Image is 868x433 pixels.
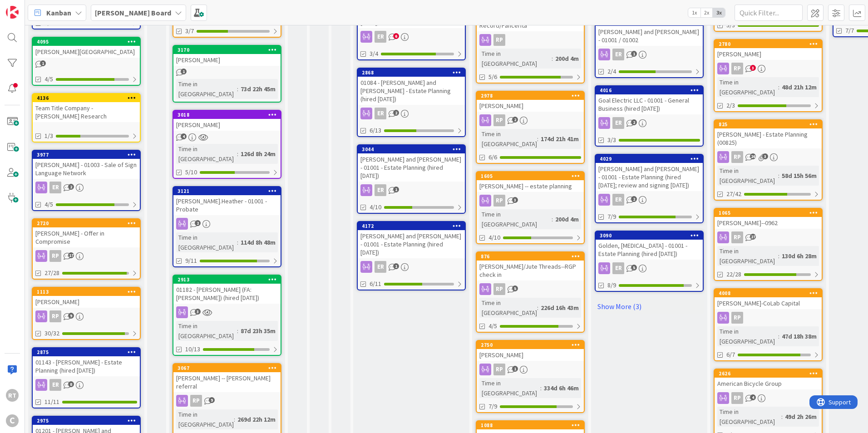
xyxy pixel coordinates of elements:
[33,356,140,376] div: 01143 - [PERSON_NAME] - Estate Planning (hired [DATE])
[33,182,140,193] div: ER
[173,46,281,66] div: 3170[PERSON_NAME]
[488,153,497,162] span: 6/6
[33,310,140,322] div: RP
[173,364,281,372] div: 3067
[477,92,584,112] div: 2978[PERSON_NAME]
[731,231,743,243] div: RP
[238,84,278,94] div: 73d 22h 45m
[44,200,53,209] span: 4/5
[750,65,756,71] span: 3
[362,69,465,76] div: 2868
[68,252,74,258] span: 17
[719,290,822,296] div: 4008
[477,341,584,361] div: 2750[PERSON_NAME]
[493,34,505,46] div: RP
[33,46,140,58] div: [PERSON_NAME][GEOGRAPHIC_DATA]
[778,331,779,341] span: :
[185,26,194,36] span: 3/7
[778,251,779,261] span: :
[173,119,281,131] div: [PERSON_NAME]
[731,392,743,404] div: RP
[612,262,624,274] div: ER
[477,252,584,280] div: 876[PERSON_NAME]/Jute Threads--RGP check in
[717,407,781,427] div: Time in [GEOGRAPHIC_DATA]
[481,342,584,348] div: 2750
[715,120,822,128] div: 825
[176,79,237,99] div: Time in [GEOGRAPHIC_DATA]
[726,350,735,359] span: 6/7
[362,223,465,229] div: 4172
[717,246,778,266] div: Time in [GEOGRAPHIC_DATA]
[370,126,381,135] span: 6/13
[553,214,581,224] div: 200d 4m
[750,234,756,240] span: 27
[6,389,19,402] div: RT
[173,54,281,66] div: [PERSON_NAME]
[596,86,703,114] div: 4016Goal Electric LLC - 01001 - General Business (hired [DATE])
[33,288,140,308] div: 1113[PERSON_NAME]
[596,18,703,46] div: [PERSON_NAME] and [PERSON_NAME] - 01001 / 01002
[173,111,281,119] div: 3018
[713,8,725,17] span: 3x
[481,422,584,428] div: 1088
[33,227,140,247] div: [PERSON_NAME] - Offer in Compromise
[235,414,278,424] div: 269d 22h 12m
[717,326,778,346] div: Time in [GEOGRAPHIC_DATA]
[33,151,140,159] div: 3977
[173,276,281,284] div: 2913
[719,370,822,377] div: 2626
[33,94,140,102] div: 4136
[493,114,505,126] div: RP
[33,348,140,356] div: 2875
[717,166,778,186] div: Time in [GEOGRAPHIC_DATA]
[68,313,74,319] span: 9
[33,38,140,46] div: 4095
[779,331,819,341] div: 47d 18h 38m
[731,312,743,324] div: RP
[715,369,822,389] div: 2626American Bicycle Group
[393,110,399,116] span: 2
[631,196,637,202] span: 2
[185,344,200,354] span: 10/13
[358,153,465,182] div: [PERSON_NAME] and [PERSON_NAME] - 01001 - Estate Planning (hired [DATE])
[477,172,584,180] div: 1605
[33,348,140,376] div: 287501143 - [PERSON_NAME] - Estate Planning (hired [DATE])
[477,261,584,280] div: [PERSON_NAME]/Jute Threads--RGP check in
[688,8,700,17] span: 1x
[596,117,703,129] div: ER
[479,298,537,318] div: Time in [GEOGRAPHIC_DATA]
[781,412,783,422] span: :
[178,112,281,118] div: 3018
[176,144,237,164] div: Time in [GEOGRAPHIC_DATA]
[173,372,281,392] div: [PERSON_NAME] -- [PERSON_NAME] referral
[596,262,703,274] div: ER
[237,149,238,159] span: :
[607,67,616,76] span: 2/4
[596,163,703,191] div: [PERSON_NAME] and [PERSON_NAME] - 01001 - Estate Planning (hired [DATE]; review and signing [DATE])
[370,202,381,212] span: 4/10
[542,383,581,393] div: 334d 6h 46m
[68,184,74,190] span: 2
[176,321,237,341] div: Time in [GEOGRAPHIC_DATA]
[33,94,140,122] div: 4136Team Title Company - [PERSON_NAME] Research
[195,220,201,226] span: 2
[762,153,768,159] span: 3
[481,253,584,260] div: 876
[512,285,518,291] span: 5
[190,395,202,407] div: RP
[33,379,140,391] div: ER
[33,151,140,179] div: 3977[PERSON_NAME] - 01003 - Sale of Sign Language Network
[596,155,703,191] div: 4029[PERSON_NAME] and [PERSON_NAME] - 01001 - Estate Planning (hired [DATE]; review and signing [...
[715,209,822,229] div: 1065[PERSON_NAME]--0962
[358,69,465,77] div: 2868
[33,219,140,227] div: 2720
[596,231,703,240] div: 3090
[178,47,281,53] div: 3170
[552,214,553,224] span: :
[512,117,518,123] span: 2
[393,33,399,39] span: 6
[552,54,553,64] span: :
[715,312,822,324] div: RP
[612,49,624,60] div: ER
[40,60,46,66] span: 1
